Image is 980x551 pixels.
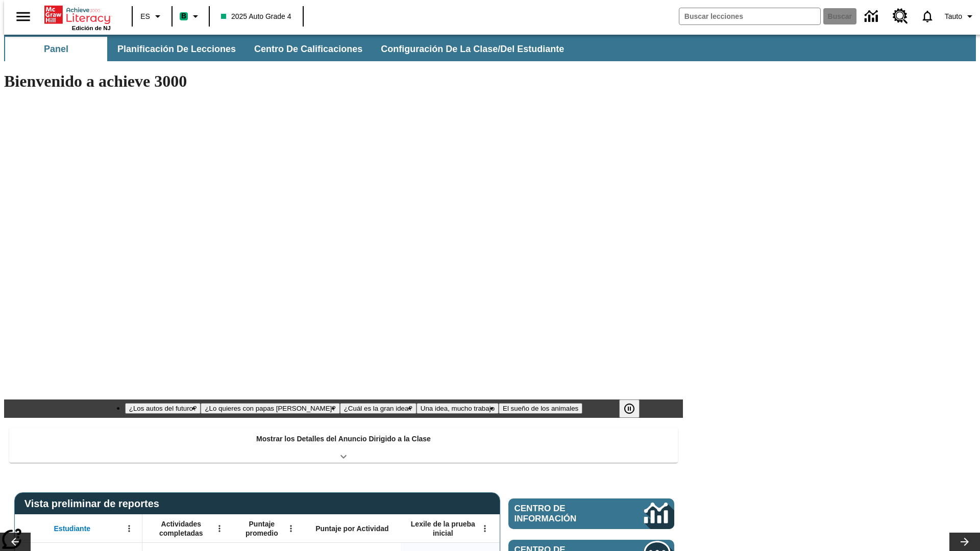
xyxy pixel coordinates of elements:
[140,11,150,22] span: ES
[246,37,371,61] button: Centro de calificaciones
[221,11,291,22] span: 2025 Auto Grade 4
[340,403,416,414] button: Diapositiva 3 ¿Cuál es la gran idea?
[508,498,674,529] a: Centro de información
[9,428,678,463] div: Mostrar los Detalles del Anuncio Dirigido a la Clase
[477,521,493,536] button: Abrir menú
[941,7,980,26] button: Perfil/Configuración
[416,403,499,414] button: Diapositiva 4 Una idea, mucho trabajo
[136,7,168,26] button: Lenguaje: ES, Selecciona un idioma
[514,504,610,524] span: Centro de información
[887,3,914,30] a: Centro de recursos, Se abrirá en una pestaña nueva.
[406,519,480,538] span: Lexile de la prueba inicial
[619,399,650,418] div: Pausar
[8,2,38,32] button: Abrir el menú lateral
[237,519,286,538] span: Puntaje promedio
[4,37,573,61] div: Subbarra de navegación
[373,37,572,61] button: Configuración de la clase/del estudiante
[619,399,640,418] button: Pausar
[181,10,186,22] span: B
[148,519,215,538] span: Actividades completadas
[949,533,980,551] button: Carrusel de lecciones, seguir
[44,4,111,31] div: Portada
[499,403,582,414] button: Diapositiva 5 El sueño de los animales
[212,521,227,536] button: Abrir menú
[283,521,299,536] button: Abrir menú
[176,7,206,26] button: Boost El color de la clase es verde menta. Cambiar el color de la clase.
[24,498,164,510] span: Vista preliminar de reportes
[4,35,976,61] div: Subbarra de navegación
[72,25,111,31] span: Edición de NJ
[125,403,201,414] button: Diapositiva 1 ¿Los autos del futuro?
[679,8,820,24] input: Buscar campo
[5,37,107,61] button: Panel
[914,3,941,30] a: Notificaciones
[315,524,388,533] span: Puntaje por Actividad
[859,3,887,31] a: Centro de información
[201,403,339,414] button: Diapositiva 2 ¿Lo quieres con papas fritas?
[44,5,111,25] a: Portada
[54,524,91,533] span: Estudiante
[121,521,137,536] button: Abrir menú
[256,434,431,444] p: Mostrar los Detalles del Anuncio Dirigido a la Clase
[109,37,244,61] button: Planificación de lecciones
[945,11,962,22] span: Tauto
[4,72,683,91] h1: Bienvenido a achieve 3000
